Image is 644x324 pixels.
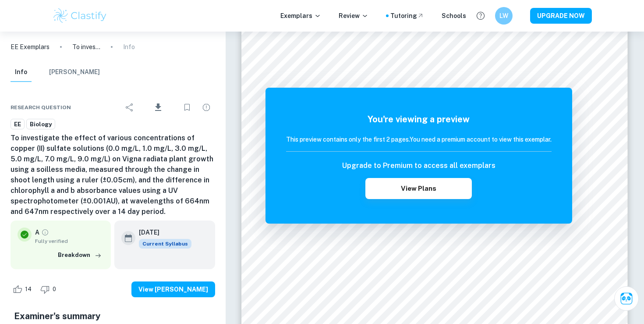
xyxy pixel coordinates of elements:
h6: This preview contains only the first 2 pages. You need a premium account to view this exemplar. [286,135,552,144]
a: EE Exemplars [11,42,50,52]
p: Info [123,42,135,52]
p: Review [339,11,368,21]
span: Research question [11,103,71,111]
a: Tutoring [390,11,424,21]
p: Exemplars [280,11,321,21]
h6: Upgrade to Premium to access all exemplars [342,160,495,171]
button: Ask Clai [614,286,639,311]
div: Download [140,96,177,119]
a: EE [11,119,25,130]
div: Like [11,282,36,296]
div: Bookmark [178,99,196,116]
a: Schools [442,11,466,21]
div: Report issue [198,99,215,116]
p: A [35,228,39,237]
span: Current Syllabus [139,239,191,249]
div: Share [121,99,138,116]
a: Grade fully verified [41,228,49,236]
h5: Examiner's summary [14,310,212,323]
h6: LW [499,11,509,21]
button: View [PERSON_NAME] [131,281,215,297]
img: Clastify logo [52,7,108,25]
div: Dislike [38,282,61,296]
span: 14 [20,285,36,294]
button: Breakdown [56,249,104,262]
button: LW [495,7,513,25]
p: To investigate the effect of various concentrations of copper (II) sulfate solutions (0.0 mg/L, 1... [72,42,100,52]
button: Help and Feedback [473,8,488,23]
span: Fully verified [35,237,104,245]
button: Info [11,63,32,82]
h6: [DATE] [139,228,184,237]
a: Biology [26,119,55,130]
button: [PERSON_NAME] [49,63,100,82]
span: 0 [48,285,61,294]
h5: You're viewing a preview [286,113,552,126]
h6: To investigate the effect of various concentrations of copper (II) sulfate solutions (0.0 mg/L, 1... [11,133,215,217]
span: Biology [27,120,55,129]
div: This exemplar is based on the current syllabus. Feel free to refer to it for inspiration/ideas wh... [139,239,191,249]
button: UPGRADE NOW [530,8,592,24]
span: EE [11,120,24,129]
button: View Plans [365,178,471,199]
